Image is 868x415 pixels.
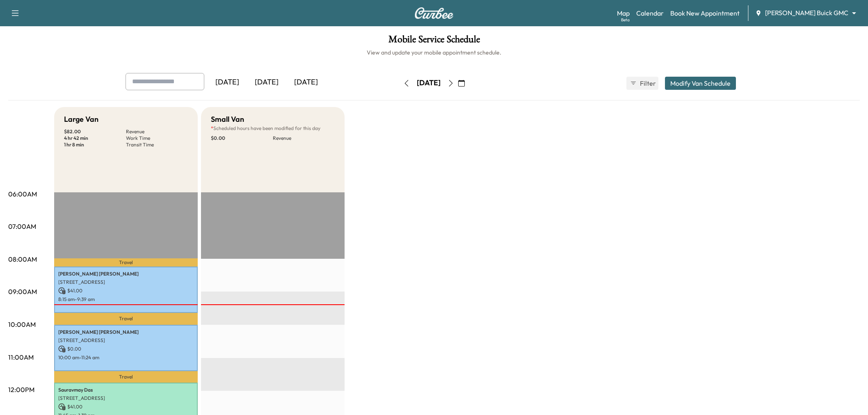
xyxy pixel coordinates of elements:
img: Curbee Logo [414,7,454,19]
button: Modify Van Schedule [665,77,736,90]
p: $ 41.00 [58,287,194,294]
h1: Mobile Service Schedule [8,34,860,48]
button: Filter [626,77,658,90]
a: MapBeta [617,8,630,18]
p: 10:00 am - 11:24 am [58,354,194,361]
p: $ 41.00 [58,403,194,410]
p: Travel [54,313,198,324]
h6: View and update your mobile appointment schedule. [8,48,860,57]
div: [DATE] [247,73,286,92]
p: 8:15 am - 9:39 am [58,296,194,303]
h5: Small Van [211,114,244,125]
p: Sauravmay Das [58,387,194,393]
p: 4 hr 42 min [64,135,126,141]
p: [PERSON_NAME] [PERSON_NAME] [58,329,194,335]
p: Travel [54,258,198,267]
p: $ 0.00 [211,135,273,141]
span: Filter [640,78,655,88]
span: [PERSON_NAME] Buick GMC [765,8,848,18]
p: Work Time [126,135,188,141]
div: [DATE] [208,73,247,92]
p: 10:00AM [8,319,36,329]
p: [STREET_ADDRESS] [58,337,194,344]
p: 1 hr 8 min [64,141,126,148]
p: 06:00AM [8,189,37,199]
p: [STREET_ADDRESS] [58,279,194,285]
p: 11:00AM [8,352,34,362]
h5: Large Van [64,114,98,125]
p: $ 82.00 [64,128,126,135]
p: Revenue [126,128,188,135]
p: 09:00AM [8,287,37,296]
p: 07:00AM [8,221,36,231]
div: [DATE] [417,78,441,88]
a: Book New Appointment [670,8,740,18]
p: [PERSON_NAME] [PERSON_NAME] [58,271,194,277]
div: Beta [621,17,630,23]
p: Revenue [273,135,335,141]
p: $ 0.00 [58,345,194,353]
a: Calendar [636,8,664,18]
div: [DATE] [286,73,326,92]
p: Scheduled hours have been modified for this day [211,125,335,132]
p: Travel [54,371,198,383]
p: 12:00PM [8,385,34,394]
p: [STREET_ADDRESS] [58,395,194,401]
p: Transit Time [126,141,188,148]
p: 08:00AM [8,254,37,264]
